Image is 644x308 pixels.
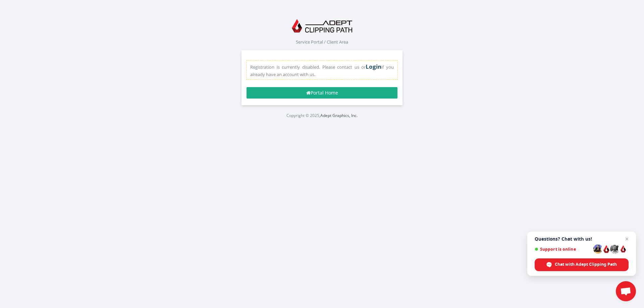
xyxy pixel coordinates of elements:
[535,258,629,271] span: Chat with Adept Clipping Path
[555,261,617,267] span: Chat with Adept Clipping Path
[286,113,358,118] small: Copyright © 2025,
[292,19,352,33] img: Adept Graphics
[247,60,397,80] div: Registration is currently disabled. Please contact us or if you already have an account with us.
[535,236,629,242] span: Questions? Chat with us!
[296,39,348,45] span: Service Portal / Client Area
[320,113,358,118] a: Adept Graphics, Inc.
[366,63,381,70] a: Login
[247,87,397,99] a: Portal Home
[535,247,591,252] span: Support is online
[616,281,636,301] a: Open chat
